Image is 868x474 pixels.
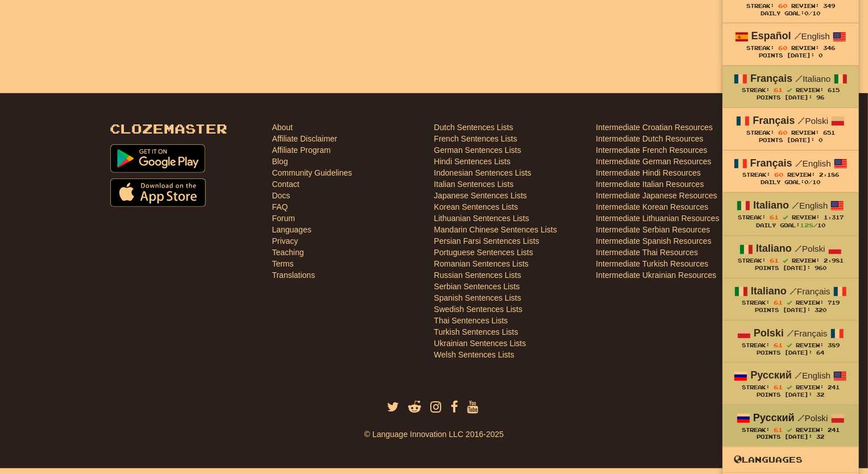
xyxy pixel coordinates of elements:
[778,2,787,9] span: 60
[734,221,848,230] div: Daily Goal: /10
[824,214,844,221] span: 1,317
[434,338,526,349] a: Ukrainian Sentences Lists
[434,224,557,235] a: Mandarin Chinese Sentences Lists
[722,66,859,107] a: Français /Italiano Streak: 61 Review: 615 Points [DATE]: 96
[751,30,791,41] strong: Español
[804,10,808,16] span: 0
[434,235,539,247] a: Persian Farsi Sentences Lists
[722,363,859,404] a: Русский /English Streak: 61 Review: 241 Points [DATE]: 32
[272,144,331,156] a: Affiliate Program
[734,10,848,18] div: Daily Goal: /10
[787,385,792,390] span: Streak includes today.
[434,213,529,224] a: Lithuanian Sentences Lists
[734,52,848,60] div: Points [DATE]: 0
[778,129,787,136] span: 60
[434,167,531,178] a: Indonesian Sentences Lists
[734,94,848,102] div: Points [DATE]: 96
[272,133,338,144] a: Affiliate Disclaimer
[753,115,795,126] strong: Français
[787,88,792,93] span: Streak includes today.
[722,108,859,149] a: Français /Polski Streak: 60 Review: 651 Points [DATE]: 0
[795,158,803,168] span: /
[795,371,830,380] small: English
[796,384,824,390] span: Review:
[774,426,783,433] span: 61
[795,370,802,380] span: /
[722,151,859,192] a: Français /English Streak: 60 Review: 2,186 Daily Goal:0/10
[783,215,788,220] span: Streak includes today.
[434,258,529,269] a: Romanian Sentences Lists
[434,292,521,303] a: Spanish Sentences Lists
[787,172,815,178] span: Review:
[796,427,824,433] span: Review:
[434,326,518,338] a: Turkish Sentences Lists
[795,243,802,253] span: /
[734,179,848,186] div: Daily Goal: /10
[794,31,801,41] span: /
[791,130,819,136] span: Review:
[596,235,712,247] a: Intermediate Spanish Resources
[783,258,788,263] span: Streak includes today.
[272,190,290,201] a: Docs
[787,343,792,348] span: Streak includes today.
[434,303,523,315] a: Swedish Sentences Lists
[596,156,712,167] a: Intermediate German Resources
[434,144,521,156] a: German Sentences Lists
[742,384,770,390] span: Streak:
[770,257,779,264] span: 61
[734,434,848,441] div: Points [DATE]: 32
[792,200,799,210] span: /
[795,244,825,253] small: Polski
[798,413,805,423] span: /
[795,74,830,84] small: Italiano
[434,133,517,144] a: French Sentences Lists
[434,122,513,133] a: Dutch Sentences Lists
[734,137,848,144] div: Points [DATE]: 0
[742,427,770,433] span: Streak:
[110,178,206,207] img: Get it on App Store
[434,201,518,213] a: Korean Sentences Lists
[774,171,783,178] span: 60
[828,87,840,93] span: 615
[791,45,819,51] span: Review:
[823,130,835,136] span: 651
[272,224,312,235] a: Languages
[272,201,288,213] a: FAQ
[798,115,805,126] span: /
[796,87,824,93] span: Review:
[792,257,820,264] span: Review:
[823,45,835,51] span: 346
[791,3,819,9] span: Review:
[434,178,514,190] a: Italian Sentences Lists
[800,222,813,228] span: 128
[434,281,520,292] a: Serbian Sentences Lists
[722,23,859,65] a: Español /English Streak: 60 Review: 346 Points [DATE]: 0
[722,236,859,277] a: Italiano /Polski Streak: 61 Review: 2,981 Points [DATE]: 960
[750,73,792,84] strong: Français
[792,214,820,221] span: Review:
[272,122,293,133] a: About
[596,224,711,235] a: Intermediate Serbian Resources
[746,130,774,136] span: Streak:
[722,278,859,320] a: Italiano /Français Streak: 61 Review: 719 Points [DATE]: 320
[110,429,758,440] div: © Language Innovation LLC 2016-2025
[753,412,795,423] strong: Русский
[434,156,511,167] a: Hindi Sentences Lists
[272,167,352,178] a: Community Guidelines
[434,349,514,360] a: Welsh Sentences Lists
[795,159,831,168] small: English
[774,86,783,93] span: 61
[596,213,720,224] a: Intermediate Lithuanian Resources
[824,257,844,264] span: 2,981
[750,157,792,169] strong: Français
[819,172,839,178] span: 2,186
[751,285,787,297] strong: Italiano
[787,329,828,338] small: Français
[742,172,770,178] span: Streak:
[756,243,792,254] strong: Italiano
[434,190,527,201] a: Japanese Sentences Lists
[596,190,717,201] a: Intermediate Japanese Resources
[790,286,830,296] small: Français
[722,321,859,362] a: Polski /Français Streak: 61 Review: 389 Points [DATE]: 64
[734,307,848,314] div: Points [DATE]: 320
